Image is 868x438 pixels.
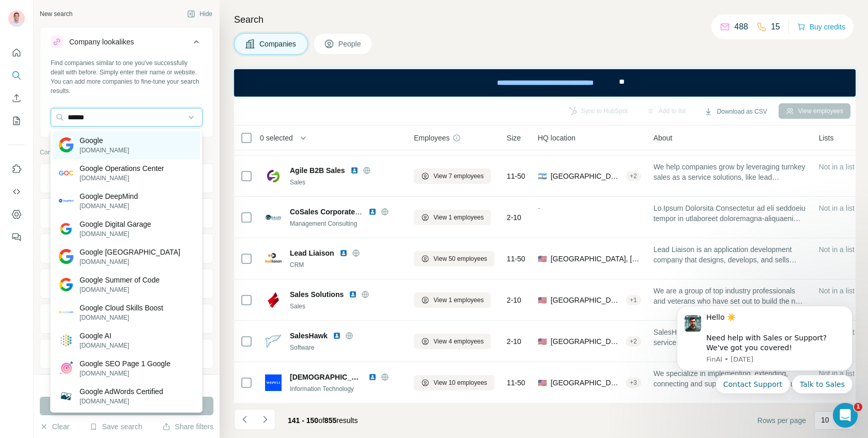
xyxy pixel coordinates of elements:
button: Industry [40,201,213,226]
img: Logo of Agile B2B Sales [265,168,282,184]
div: CRM [290,260,401,270]
div: New search [40,9,72,19]
div: Sales [290,302,401,311]
span: Lead Liaison is an application development company that designs, develops, and sells cloud-based ... [654,244,807,265]
div: Software [290,343,401,352]
img: Logo of Sales Solutions [265,292,282,308]
span: [GEOGRAPHIC_DATA], [US_STATE] [551,254,641,264]
img: Logo of CoSales Corporate Performance [265,209,282,226]
span: 🇺🇸 [538,254,547,264]
span: View 50 employees [433,254,487,263]
p: Google Digital Garage [80,219,151,229]
button: Use Surfe on LinkedIn [8,160,25,178]
button: Company lookalikes [40,29,213,58]
span: Employees [414,133,450,143]
img: LinkedIn logo [368,208,377,216]
button: Buy credits [797,20,845,34]
span: SalesHawk is an AI-powered lead generation service for B2B companies. We automate your prospectin... [654,327,807,348]
span: CoSales Corporate Performance [290,208,401,216]
button: Navigate to previous page [234,409,255,430]
div: Sales [290,178,401,187]
p: Google SEO Page 1 Google [80,358,171,369]
p: Google AI [80,331,129,341]
img: LinkedIn logo [368,373,377,381]
span: Companies [259,39,297,49]
button: Clear [40,421,69,432]
span: HQ location [538,133,576,143]
img: Google DeepMind [59,199,73,202]
span: People [338,39,362,49]
p: [DOMAIN_NAME] [80,341,129,350]
span: SalesHawk [290,331,328,341]
div: Find companies similar to one you've successfully dealt with before. Simply enter their name or w... [51,58,203,96]
span: [GEOGRAPHIC_DATA], [GEOGRAPHIC_DATA] [551,295,622,305]
button: Download as CSV [697,104,774,119]
button: Search [8,66,25,85]
span: of [318,416,324,425]
button: Annual revenue ($) [40,271,213,296]
span: We help companies grow by leveraging turnkey sales as a service solutions, like lead generation, ... [654,162,807,182]
span: 2-10 [507,212,521,223]
span: [GEOGRAPHIC_DATA], [GEOGRAPHIC_DATA] [551,336,622,347]
p: Google [80,135,129,146]
span: 🇺🇸 [538,295,547,305]
p: Google Cloud Skills Boost [80,303,163,313]
iframe: Intercom notifications message [661,298,868,400]
img: Logo of Lead Liaison [265,251,282,267]
img: Avatar [8,10,25,27]
span: 🇺🇸 [538,378,547,388]
span: 141 - 150 [288,416,318,425]
span: Rows per page [757,415,806,426]
span: Not in a list [819,245,855,254]
button: Share filters [162,421,213,432]
span: 🇦🇷 [538,171,547,181]
div: + 2 [626,337,641,346]
p: [DOMAIN_NAME] [80,229,151,239]
span: Size [507,133,521,143]
button: View 1 employees [414,292,491,308]
p: Company information [40,148,213,157]
p: [DOMAIN_NAME] [80,313,163,322]
span: 11-50 [507,171,525,181]
span: 0 selected [260,133,293,143]
button: My lists [8,112,25,130]
div: Management Consulting [290,219,401,228]
button: Employees (size) [40,306,213,331]
span: Not in a list [819,287,855,295]
img: Google AdWords Certified [59,389,73,403]
img: LinkedIn logo [333,332,341,340]
button: Dashboard [8,205,25,224]
span: We specialize in implementing, extending, connecting and supporting Salesforce. Let us help you a... [654,368,807,389]
span: 1 [854,403,862,411]
span: Lo.Ipsum Dolorsita Consectetur ad eli seddoeiu tempor in utlaboreet doloremagna-aliquaeni admin v... [654,203,807,224]
span: 2-10 [507,336,521,347]
span: 855 [324,416,336,425]
h4: Search [234,12,856,27]
p: Google [GEOGRAPHIC_DATA] [80,247,180,257]
img: LinkedIn logo [350,166,359,175]
span: Sales Solutions [290,289,344,300]
span: View 1 employees [433,295,484,305]
button: Hide [180,6,220,22]
span: View 4 employees [433,337,484,346]
span: 2-10 [507,295,521,305]
button: View 1 employees [414,210,491,225]
img: LinkedIn logo [339,249,348,257]
button: View 10 employees [414,375,494,390]
img: Google Digital Garage [59,222,73,236]
span: View 1 employees [433,213,484,222]
button: View 4 employees [414,334,491,349]
button: Enrich CSV [8,89,25,107]
div: Information Technology [290,384,401,394]
button: View 50 employees [414,251,494,267]
p: 10 [821,415,829,425]
p: [DOMAIN_NAME] [80,257,180,267]
span: [GEOGRAPHIC_DATA], [GEOGRAPHIC_DATA] [551,171,622,181]
span: Not in a list [819,163,855,171]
